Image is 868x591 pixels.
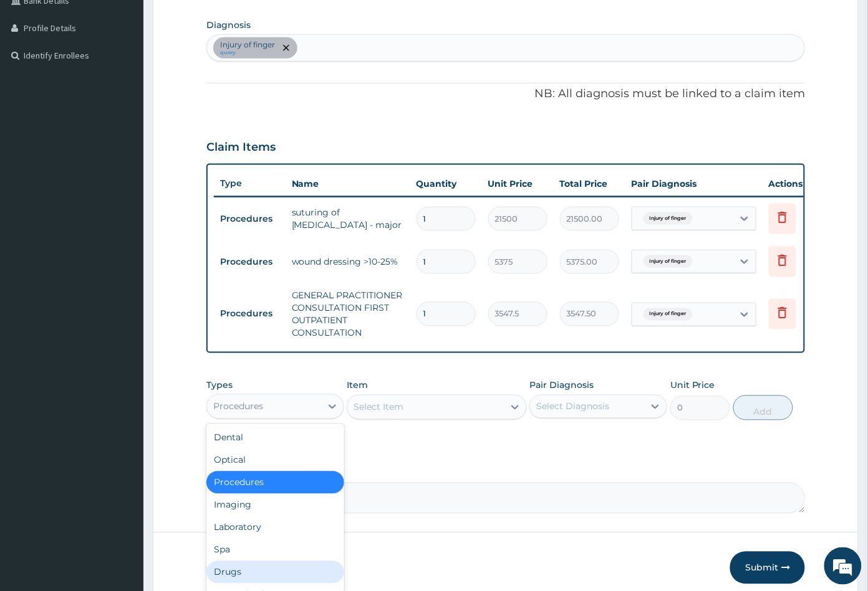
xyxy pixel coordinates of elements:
[6,340,238,384] textarea: Type your message and hit 'Enter'
[529,379,594,392] label: Pair Diagnosis
[670,379,715,392] label: Unit Price
[410,171,482,196] th: Quantity
[220,40,275,50] p: Injury of finger
[281,42,292,54] span: remove selection option
[644,308,693,321] span: Injury of finger
[482,171,554,196] th: Unit Price
[763,171,825,196] th: Actions
[286,283,410,346] td: GENERAL PRACTITIONER CONSULTATION FIRST OUTPATIENT CONSULTATION
[206,539,344,561] div: Spa
[286,200,410,237] td: suturing of [MEDICAL_DATA] - major
[733,395,793,420] button: Add
[644,212,693,225] span: Injury of finger
[23,62,51,93] img: d_794563401_company_1708531726252_794563401
[286,171,410,196] th: Name
[206,494,344,516] div: Imaging
[214,250,286,273] td: Procedures
[206,449,344,471] div: Optical
[220,50,275,56] small: query
[354,401,403,414] div: Select Item
[730,552,805,584] button: Submit
[347,379,368,392] label: Item
[206,381,233,391] label: Types
[206,19,251,31] label: Diagnosis
[214,207,286,230] td: Procedures
[206,141,276,154] h3: Claim Items
[214,303,286,326] td: Procedures
[206,561,344,584] div: Drugs
[644,255,693,268] span: Injury of finger
[206,86,806,102] p: NB: All diagnosis must be linked to a claim item
[206,427,344,449] div: Dental
[206,465,806,476] label: Comment
[554,171,625,196] th: Total Price
[72,157,172,283] span: We're online!
[205,6,234,36] div: Minimize live chat window
[286,249,410,274] td: wound dressing >10-25%
[206,516,344,539] div: Laboratory
[206,471,344,494] div: Procedures
[625,171,763,196] th: Pair Diagnosis
[213,400,263,413] div: Procedures
[214,172,286,195] th: Type
[65,70,210,86] div: Chat with us now
[536,400,609,413] div: Select Diagnosis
